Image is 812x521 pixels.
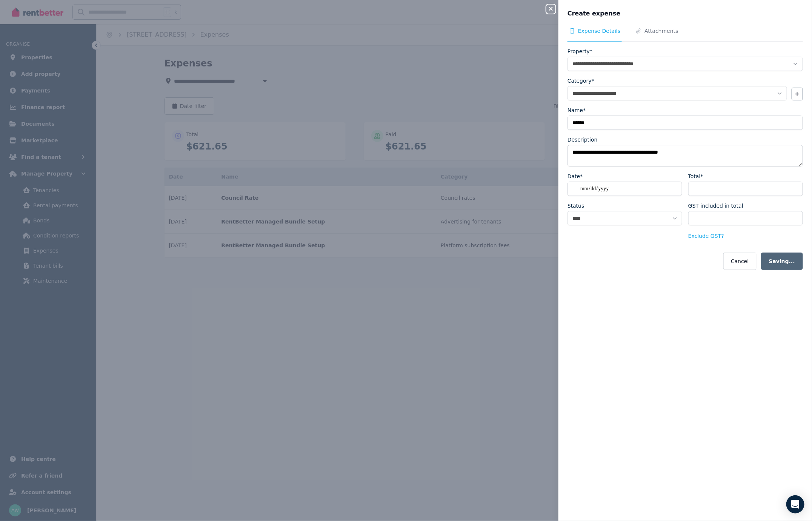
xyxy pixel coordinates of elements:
[688,232,724,240] button: Exclude GST?
[688,202,743,210] label: GST included in total
[567,136,598,143] label: Description
[567,9,621,18] span: Create expense
[567,77,594,85] label: Category*
[567,173,583,180] label: Date*
[567,145,803,166] textarea: To enrich screen reader interactions, please activate Accessibility in Grammarly extension settings
[567,106,586,114] label: Name*
[786,495,804,513] div: Open Intercom Messenger
[644,27,678,35] span: Attachments
[567,48,592,55] label: Property*
[723,253,756,270] button: Cancel
[688,173,703,180] label: Total*
[567,27,803,42] nav: Tabs
[578,27,620,35] span: Expense Details
[567,202,584,210] label: Status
